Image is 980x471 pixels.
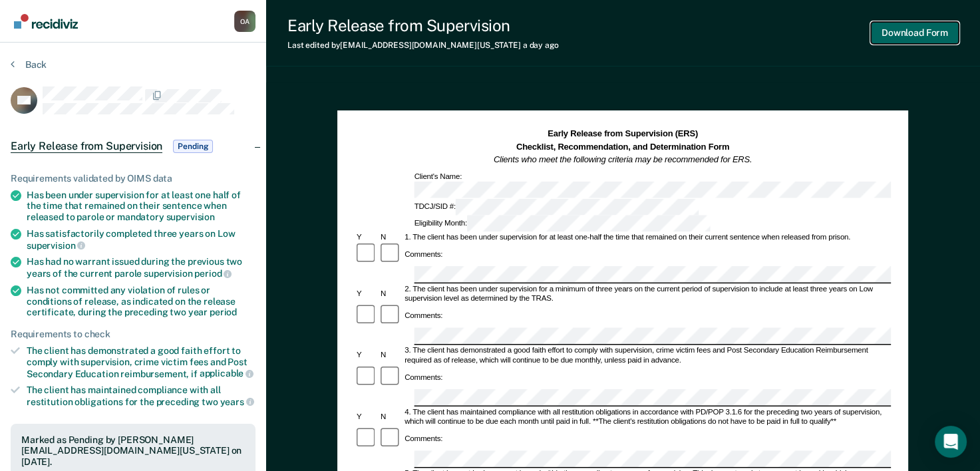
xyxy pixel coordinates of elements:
strong: Checklist, Recommendation, and Determination Form [516,142,729,151]
div: Eligibility Month: [412,216,712,232]
div: Marked as Pending by [PERSON_NAME][EMAIL_ADDRESS][DOMAIN_NAME][US_STATE] on [DATE]. [21,434,245,468]
span: period [194,268,232,279]
div: Has satisfactorily completed three years on Low [27,228,255,251]
span: a day ago [523,41,559,50]
div: Early Release from Supervision [287,16,559,35]
div: The client has demonstrated a good faith effort to comply with supervision, crime victim fees and... [27,345,255,379]
div: Y [355,412,379,422]
div: Y [355,351,379,361]
div: Open Intercom Messenger [935,426,967,458]
div: Comments: [403,249,445,259]
span: applicable [200,368,253,379]
span: period [210,307,237,317]
div: 2. The client has been under supervision for a minimum of three years on the current period of su... [403,285,892,304]
strong: Early Release from Supervision (ERS) [548,129,698,138]
span: Early Release from Supervision [11,140,162,153]
span: supervision [166,212,215,222]
div: N [379,412,403,422]
div: Comments: [403,434,445,443]
div: N [379,289,403,299]
button: Download Form [871,22,959,44]
div: Has been under supervision for at least one half of the time that remained on their sentence when... [27,190,255,223]
div: Y [355,233,379,242]
div: 1. The client has been under supervision for at least one-half the time that remained on their cu... [403,233,892,242]
div: The client has maintained compliance with all restitution obligations for the preceding two [27,385,255,407]
button: Profile dropdown button [234,11,255,32]
div: Has not committed any violation of rules or conditions of release, as indicated on the release ce... [27,285,255,318]
span: years [220,396,254,407]
div: TDCJ/SID #: [412,199,701,216]
div: Comments: [403,311,445,321]
span: supervision [27,240,85,251]
div: Y [355,289,379,299]
span: Pending [173,140,213,153]
img: Recidiviz [14,14,78,29]
em: Clients who meet the following criteria may be recommended for ERS. [494,155,752,164]
div: 3. The client has demonstrated a good faith effort to comply with supervision, crime victim fees ... [403,347,892,366]
div: N [379,233,403,242]
button: Back [11,59,47,71]
div: 4. The client has maintained compliance with all restitution obligations in accordance with PD/PO... [403,408,892,427]
div: Comments: [403,373,445,382]
div: Requirements to check [11,329,255,340]
div: Has had no warrant issued during the previous two years of the current parole supervision [27,256,255,279]
div: Last edited by [EMAIL_ADDRESS][DOMAIN_NAME][US_STATE] [287,41,559,50]
div: Requirements validated by OIMS data [11,173,255,184]
div: N [379,351,403,361]
div: O A [234,11,255,32]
